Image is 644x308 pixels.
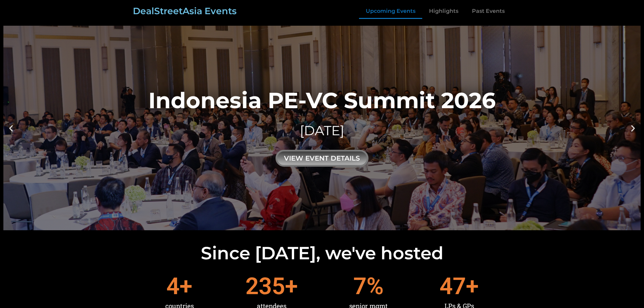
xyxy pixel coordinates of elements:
span: + [466,275,479,298]
a: Past Events [465,3,511,19]
span: 235 [245,275,285,298]
a: DealStreetAsia Events [133,5,237,17]
span: 7 [353,275,366,298]
span: + [180,275,194,298]
span: Go to slide 2 [324,224,326,226]
div: Indonesia PE-VC Summit 2026 [148,89,496,111]
span: % [366,275,388,298]
div: view event details [276,150,368,167]
div: [DATE] [148,121,496,140]
span: 4 [166,275,180,298]
div: Next slide [629,124,637,132]
a: Upcoming Events [359,3,422,19]
div: Previous slide [7,124,15,132]
span: + [285,275,298,298]
a: Indonesia PE-VC Summit 2026[DATE]view event details [3,26,641,230]
a: Highlights [422,3,465,19]
h2: Since [DATE], we've hosted [3,244,641,262]
span: 47 [439,275,466,298]
span: Go to slide 1 [318,224,320,226]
